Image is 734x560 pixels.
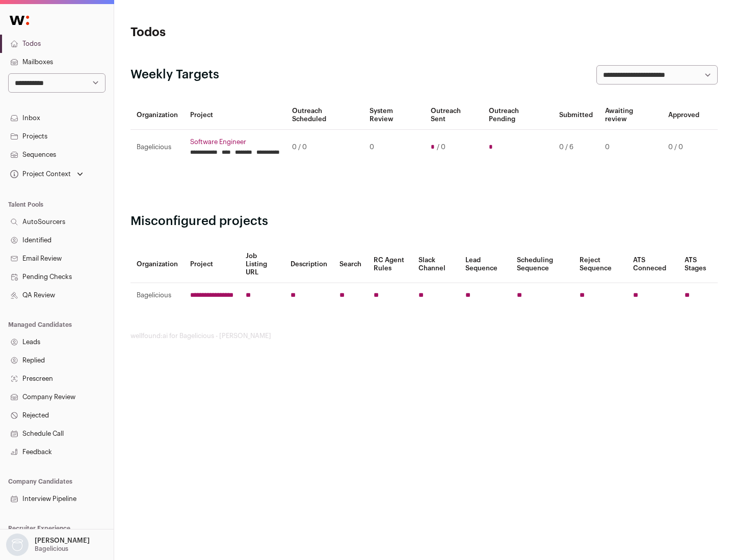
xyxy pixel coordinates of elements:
[553,101,599,130] th: Submitted
[286,130,363,165] td: 0 / 0
[437,143,445,151] span: / 0
[511,246,573,283] th: Scheduling Sequence
[190,138,280,146] a: Software Engineer
[627,246,678,283] th: ATS Conneced
[240,246,284,283] th: Job Listing URL
[599,130,662,165] td: 0
[35,537,90,545] p: [PERSON_NAME]
[130,67,219,83] h2: Weekly Targets
[130,283,184,308] td: Bagelicious
[459,246,511,283] th: Lead Sequence
[8,167,85,181] button: Open dropdown
[368,246,412,283] th: RC Agent Rules
[4,534,92,556] button: Open dropdown
[483,101,553,130] th: Outreach Pending
[130,213,718,230] h2: Misconfigured projects
[4,10,35,31] img: Wellfound
[284,246,333,283] th: Description
[599,101,662,130] th: Awaiting review
[184,101,286,130] th: Project
[130,130,184,165] td: Bagelicious
[425,101,483,130] th: Outreach Sent
[333,246,368,283] th: Search
[553,130,599,165] td: 0 / 6
[130,101,184,130] th: Organization
[363,101,424,130] th: System Review
[412,246,459,283] th: Slack Channel
[662,130,705,165] td: 0 / 0
[130,246,184,283] th: Organization
[6,534,29,556] img: nopic.png
[363,130,424,165] td: 0
[286,101,363,130] th: Outreach Scheduled
[35,545,68,553] p: Bagelicious
[130,332,718,340] footer: wellfound:ai for Bagelicious - [PERSON_NAME]
[184,246,240,283] th: Project
[8,170,71,178] div: Project Context
[662,101,705,130] th: Approved
[130,24,326,41] h1: Todos
[573,246,627,283] th: Reject Sequence
[678,246,718,283] th: ATS Stages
